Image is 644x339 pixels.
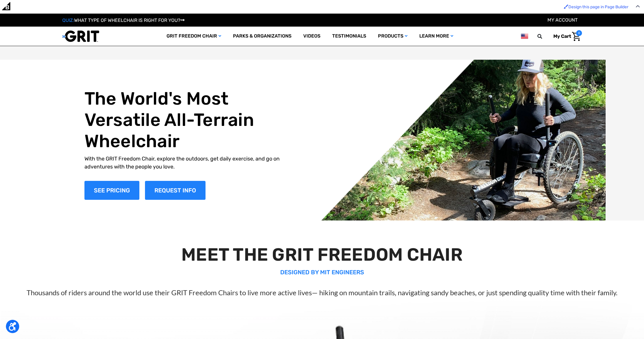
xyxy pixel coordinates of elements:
[16,244,628,265] h2: MEET THE GRIT FREEDOM CHAIR
[576,30,582,36] span: 0
[568,4,628,9] span: Design this page in Page Builder
[413,27,459,46] a: Learn More
[16,268,628,277] p: DESIGNED BY MIT ENGINEERS
[561,1,631,12] a: Enabled brush for page builder edit. Design this page in Page Builder
[636,5,640,8] img: Close Admin Bar
[62,17,185,23] a: QUIZ:WHAT TYPE OF WHEELCHAIR IS RIGHT FOR YOU?
[297,27,326,46] a: Videos
[62,30,99,42] img: GRIT All-Terrain Wheelchair and Mobility Equipment
[145,181,206,200] a: Slide number 1, Request Information
[549,30,582,43] a: Cart with 0 items
[521,33,528,40] img: us.png
[161,27,227,46] a: GRIT Freedom Chair
[372,27,413,46] a: Products
[84,155,293,171] p: With the GRIT Freedom Chair, explore the outdoors, get daily exercise, and go on adventures with ...
[564,4,568,9] img: Enabled brush for page builder edit.
[84,88,293,152] h1: The World's Most Versatile All-Terrain Wheelchair
[227,27,297,46] a: Parks & Organizations
[553,33,571,39] span: My Cart
[326,27,372,46] a: Testimonials
[84,181,139,200] a: Shop Now
[62,17,74,23] span: QUIZ:
[547,17,578,23] a: Account
[16,287,628,298] p: Thousands of riders around the world use their GRIT Freedom Chairs to live more active lives— hik...
[572,32,581,41] img: Cart
[540,30,549,43] input: Search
